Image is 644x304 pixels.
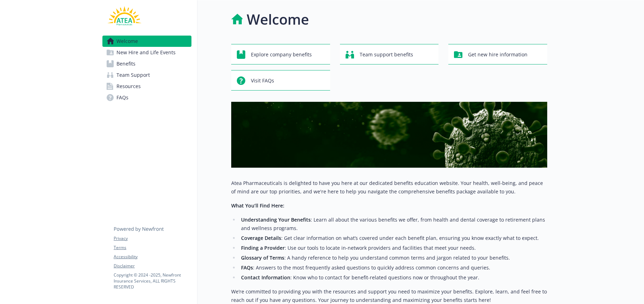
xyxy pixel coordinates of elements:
li: : Know who to contact for benefit-related questions now or throughout the year. [239,273,547,282]
strong: Glossary of Terms [241,254,284,261]
span: Welcome [116,36,138,47]
a: Resources [102,81,191,92]
li: : Use our tools to locate in-network providers and facilities that meet your needs. [239,244,547,252]
strong: Coverage Details [241,235,281,241]
a: FAQs [102,92,191,103]
span: New Hire and Life Events [116,47,176,58]
h1: Welcome [247,9,309,30]
span: Explore company benefits [251,48,312,61]
a: New Hire and Life Events [102,47,191,58]
a: Accessibility [114,254,191,260]
span: FAQs [116,92,128,103]
a: Benefits [102,58,191,69]
strong: FAQs [241,264,253,271]
img: overview page banner [231,102,547,168]
li: : Answers to the most frequently asked questions to quickly address common concerns and queries. [239,263,547,272]
li: : Learn all about the various benefits we offer, from health and dental coverage to retirement pl... [239,216,547,232]
button: Team support benefits [340,44,439,64]
button: Get new hire information [448,44,547,64]
strong: Contact Information [241,274,290,281]
span: Get new hire information [468,48,528,61]
a: Team Support [102,69,191,81]
strong: Understanding Your Benefits [241,216,311,223]
strong: What You’ll Find Here: [231,202,284,209]
p: Copyright © 2024 - 2025 , Newfront Insurance Services, ALL RIGHTS RESERVED [114,272,191,290]
span: Visit FAQs [251,74,274,87]
li: : Get clear information on what’s covered under each benefit plan, ensuring you know exactly what... [239,234,547,242]
span: Team support benefits [360,48,413,61]
a: Terms [114,244,191,251]
span: Benefits [116,58,135,69]
a: Welcome [102,36,191,47]
strong: Finding a Provider [241,244,285,251]
button: Explore company benefits [231,44,330,64]
li: : A handy reference to help you understand common terms and jargon related to your benefits. [239,254,547,262]
p: Atea Pharmaceuticals is delighted to have you here at our dedicated benefits education website. Y... [231,179,547,196]
span: Resources [116,81,141,92]
button: Visit FAQs [231,70,330,91]
a: Privacy [114,235,191,242]
a: Disclaimer [114,263,191,269]
span: Team Support [116,69,150,81]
